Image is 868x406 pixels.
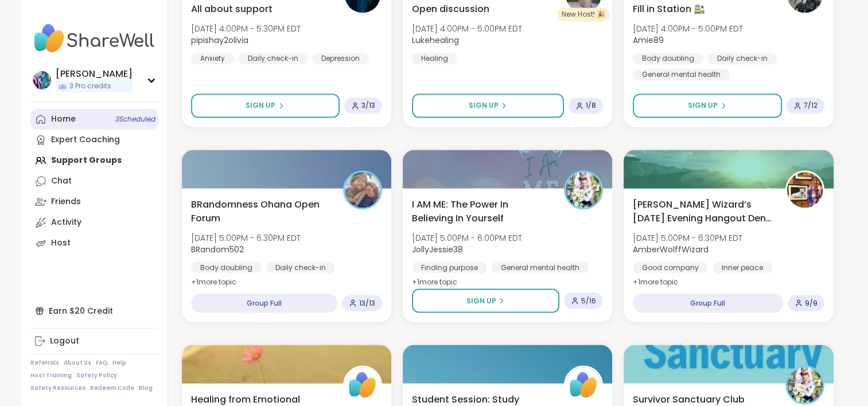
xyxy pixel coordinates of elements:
[713,261,772,273] div: Inner peace
[633,243,709,255] b: AmberWolffWizard
[633,232,742,243] span: [DATE] 5:00PM - 6:30PM EDT
[412,243,463,255] b: JollyJessie38
[30,212,158,233] a: Activity
[191,2,273,16] span: All about support
[633,53,703,64] div: Body doubling
[115,115,155,124] span: 3 Scheduled
[312,53,369,64] div: Depression
[412,53,457,64] div: Healing
[412,34,459,46] b: Lukehealing
[412,23,522,34] span: [DATE] 4:00PM - 5:00PM EDT
[787,367,823,403] img: JollyJessie38
[566,172,601,208] img: JollyJessie38
[30,233,158,253] a: Host
[191,53,234,64] div: Anxiety
[30,192,158,212] a: Friends
[191,93,340,118] button: Sign Up
[359,298,375,307] span: 13 / 13
[633,69,730,80] div: General mental health
[466,295,496,306] span: Sign Up
[805,298,818,307] span: 9 / 9
[633,293,783,313] div: Group Full
[139,384,153,392] a: Blog
[191,243,244,255] b: BRandom502
[50,335,79,347] div: Logout
[33,71,51,89] img: hollyjanicki
[51,175,72,187] div: Chat
[361,101,375,110] span: 3 / 13
[30,300,158,321] div: Earn $20 Credit
[345,367,380,403] img: ShareWell
[112,359,126,367] a: Help
[51,134,120,146] div: Expert Coaching
[412,232,522,243] span: [DATE] 5:00PM - 6:00PM EDT
[688,100,718,111] span: Sign Up
[581,296,596,305] span: 5 / 16
[191,197,330,225] span: BRandomness Ohana Open Forum
[96,359,108,367] a: FAQ
[633,2,705,16] span: Fill in Station 🚉
[239,53,308,64] div: Daily check-in
[30,109,158,130] a: Home3Scheduled
[64,359,91,367] a: About Us
[566,367,601,403] img: ShareWell
[51,196,81,208] div: Friends
[30,384,85,392] a: Safety Resources
[412,288,559,313] button: Sign Up
[191,293,337,313] div: Group Full
[412,2,489,16] span: Open discussion
[30,130,158,150] a: Expert Coaching
[191,23,301,34] span: [DATE] 4:00PM - 5:30PM EDT
[56,68,133,80] div: [PERSON_NAME]
[412,197,551,225] span: I AM ME: The Power In Believing In Yourself
[804,101,818,110] span: 7 / 12
[557,7,610,21] div: New Host! 🎉
[246,100,275,111] span: Sign Up
[30,359,59,367] a: Referrals
[51,114,76,125] div: Home
[787,172,823,208] img: AmberWolffWizard
[191,232,301,243] span: [DATE] 5:00PM - 6:30PM EDT
[69,81,111,91] span: 3 Pro credits
[633,34,664,46] b: Amie89
[345,172,380,208] img: BRandom502
[30,331,158,352] a: Logout
[468,100,498,111] span: Sign Up
[191,261,262,273] div: Body doubling
[30,18,158,58] img: ShareWell Nav Logo
[412,261,487,273] div: Finding purpose
[633,23,743,34] span: [DATE] 4:00PM - 5:00PM EDT
[708,53,777,64] div: Daily check-in
[633,261,708,273] div: Good company
[266,261,335,273] div: Daily check-in
[90,384,134,392] a: Redeem Code
[30,372,72,380] a: Host Training
[633,197,772,225] span: [PERSON_NAME] Wizard’s [DATE] Evening Hangout Den 🐺🪄
[191,34,248,46] b: pipishay2olivia
[76,372,117,380] a: Safety Policy
[30,171,158,192] a: Chat
[412,93,564,118] button: Sign Up
[586,101,596,110] span: 1 / 8
[51,217,81,228] div: Activity
[51,237,71,249] div: Host
[633,392,745,406] span: Survivor Sanctuary Club
[492,261,589,273] div: General mental health
[633,93,781,118] button: Sign Up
